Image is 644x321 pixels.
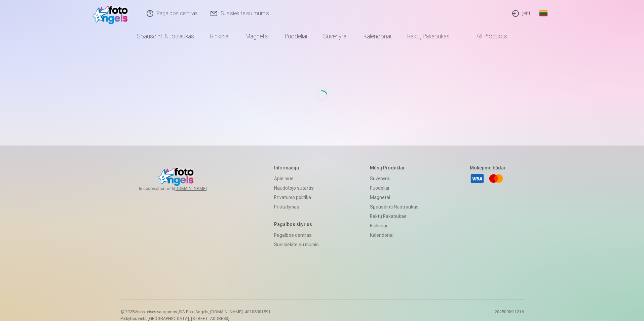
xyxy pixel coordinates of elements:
a: Mastercard [489,171,503,186]
img: /fa2 [93,3,131,24]
a: Rinkiniai [202,27,237,46]
a: Apie mus [274,174,319,183]
a: Suvenyrai [370,174,419,183]
a: Privatumo politika [274,193,319,202]
a: All products [458,27,515,46]
a: Raktų pakabukas [399,27,458,46]
h5: Mūsų produktai [370,164,419,171]
span: SIA Foto Angels, [DOMAIN_NAME]. 40103901591 [179,310,271,314]
a: Kalendoriai [370,230,419,240]
h5: Informacija [274,164,319,171]
a: Suvenyrai [315,27,355,46]
a: Magnetai [370,193,419,202]
a: Magnetai [237,27,277,46]
a: Pagalbos centras [274,230,319,240]
a: [DOMAIN_NAME] [174,186,223,191]
a: Raktų pakabukas [370,212,419,221]
a: Susisiekite su mumis [274,240,319,249]
p: © 2025 Visos teisės saugomos. , [120,309,271,315]
a: Puodeliai [370,183,419,193]
a: Spausdinti nuotraukas [370,202,419,212]
a: Pristatymas [274,202,319,212]
a: Rinkiniai [370,221,419,230]
a: Naudotojo sutartis [274,183,319,193]
h5: Pagalbos skyrius [274,221,319,228]
a: Puodeliai [277,27,315,46]
a: Spausdinti nuotraukas [129,27,202,46]
a: Kalendoriai [355,27,399,46]
a: Visa [470,171,485,186]
span: In cooperation with [139,186,223,191]
h5: Mokėjimo būdai [470,164,505,171]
